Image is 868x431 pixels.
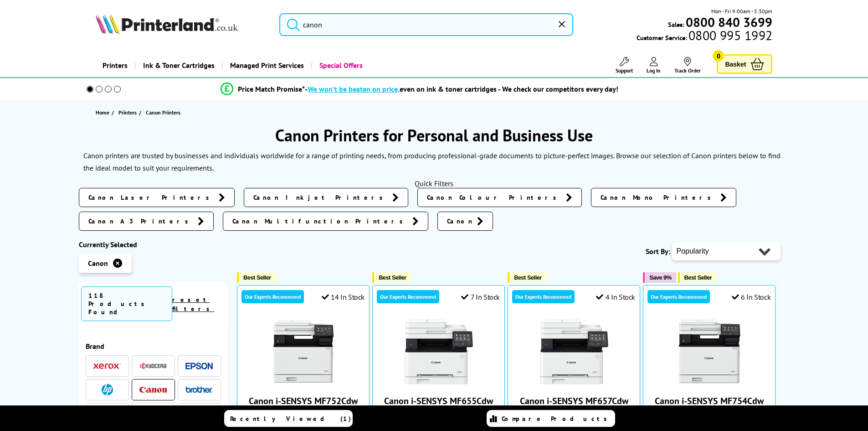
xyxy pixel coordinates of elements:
[601,193,716,202] span: Canon Mono Printers
[379,274,406,281] span: Best Seller
[372,272,411,283] button: Best Seller
[646,247,670,256] span: Sort By:
[146,109,180,116] span: Canon Printers
[249,395,358,407] a: Canon i-SENSYS MF752Cdw
[512,290,575,303] div: Our Experts Recommend
[237,272,276,283] button: Best Seller
[311,54,370,77] a: Special Offers
[427,193,561,202] span: Canon Colour Printers
[185,384,213,395] a: Brother
[540,379,608,388] a: Canon i-SENSYS MF657Cdw
[269,379,338,388] a: Canon i-SENSYS MF752Cdw
[185,386,213,393] img: Brother
[172,296,215,313] a: reset filters
[616,57,633,74] a: Support
[139,384,167,395] a: Canon
[487,410,615,427] a: Compare Products
[686,14,772,31] b: 0800 840 3699
[118,108,137,117] span: Printers
[596,292,635,301] div: 4 In Stock
[185,360,213,372] a: Epson
[139,363,167,369] img: Kyocera
[520,395,628,407] a: Canon i-SENSYS MF657Cdw
[93,363,121,369] img: Xerox
[88,193,214,202] span: Canon Laser Printers
[305,84,618,93] div: - even on ink & toner cartridges - We check our competitors every day!
[405,317,473,386] img: Canon i-SENSYS MF655Cdw
[134,54,221,77] a: Ink & Toner Cartridges
[717,54,772,74] a: Basket 0
[647,67,661,74] span: Log In
[725,58,746,70] span: Basket
[687,31,772,40] span: 0800 995 1992
[93,384,121,395] a: HP
[502,415,612,423] span: Compare Products
[139,360,167,372] a: Kyocera
[647,290,710,303] div: Our Experts Recommend
[79,179,790,188] div: Quick Filters
[118,108,139,117] a: Printers
[322,292,365,301] div: 14 In Stock
[96,14,268,36] a: Printerland Logo
[88,259,108,268] span: Canon
[269,317,338,386] img: Canon i-SENSYS MF752Cdw
[81,286,172,321] span: 118 Products Found
[139,387,167,393] img: Canon
[185,363,213,369] img: Epson
[405,379,473,388] a: Canon i-SENSYS MF655Cdw
[143,54,215,77] span: Ink & Toner Cartridges
[591,188,736,207] a: Canon Mono Printers
[253,193,388,202] span: Canon Inkjet Printers
[238,84,305,93] span: Price Match Promise*
[616,67,633,74] span: Support
[93,360,121,372] a: Xerox
[417,188,582,207] a: Canon Colour Printers
[647,57,661,74] a: Log In
[86,342,221,351] span: Brand
[437,212,493,231] a: Canon
[655,395,764,407] a: Canon i-SENSYS MF754Cdw
[308,84,400,93] span: We won’t be beaten on price,
[230,415,351,423] span: Recently Viewed (1)
[675,317,744,386] img: Canon i-SENSYS MF754Cdw
[508,272,546,283] button: Best Seller
[684,18,772,26] a: 0800 840 3699
[711,7,772,16] span: Mon - Fri 9:00am - 5:30pm
[74,81,765,97] li: modal_Promise
[223,212,428,231] a: Canon Multifunction Printers
[674,57,701,74] a: Track Order
[678,272,717,283] button: Best Seller
[461,292,500,301] div: 7 In Stock
[96,14,238,34] img: Printerland Logo
[243,274,271,281] span: Best Seller
[96,54,134,77] a: Printers
[713,50,724,62] span: 0
[102,384,113,395] img: HP
[241,290,304,303] div: Our Experts Recommend
[224,410,353,427] a: Recently Viewed (1)
[83,150,785,174] p: Canon printers are trusted by businesses and individuals worldwide for a range of printing needs,...
[447,217,473,226] span: Canon
[684,274,712,281] span: Best Seller
[79,212,214,231] a: Canon A3 Printers
[637,31,772,42] span: Customer Service:
[232,217,408,226] span: Canon Multifunction Printers
[643,272,676,283] button: Save 9%
[675,379,744,388] a: Canon i-SENSYS MF754Cdw
[221,54,311,77] a: Managed Print Services
[384,395,493,407] a: Canon i-SENSYS MF655Cdw
[540,317,608,386] img: Canon i-SENSYS MF657Cdw
[79,188,235,207] a: Canon Laser Printers
[732,292,771,301] div: 6 In Stock
[244,188,408,207] a: Canon Inkjet Printers
[96,108,112,117] a: Home
[649,274,671,281] span: Save 9%
[514,274,542,281] span: Best Seller
[79,240,228,249] div: Currently Selected
[377,290,439,303] div: Our Experts Recommend
[88,217,193,226] span: Canon A3 Printers
[79,125,790,146] h1: Canon Printers for Personal and Business Use
[668,20,684,29] span: Sales:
